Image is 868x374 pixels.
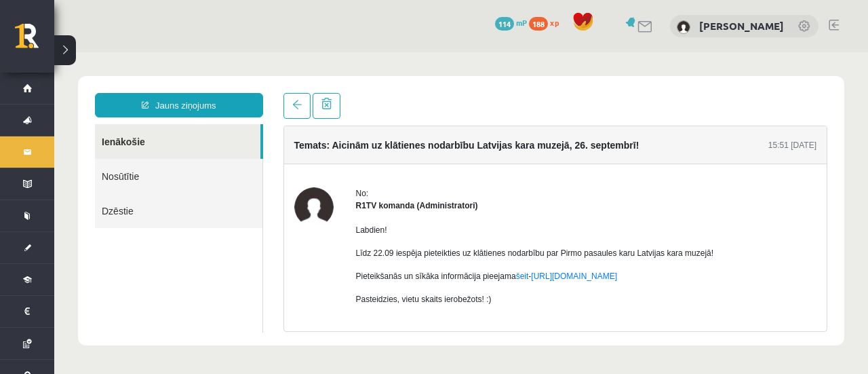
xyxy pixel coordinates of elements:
img: R1TV komanda [240,135,279,174]
a: Nosūtītie [41,107,208,141]
p: Līdz 22.09 iespēja pieteikties uz klātienes nodarbību par Pirmo pasaules karu Latvijas kara muzejā! [302,195,660,207]
span: xp [550,17,559,28]
a: Rīgas 1. Tālmācības vidusskola [15,24,54,58]
p: Pasteidzies, vietu skaits ierobežots! :) [302,241,660,253]
img: Paula Lilū Deksne [677,20,690,34]
div: No: [302,135,660,147]
a: 188 xp [529,17,566,28]
strong: R1TV komanda (Administratori) [302,149,424,158]
span: 188 [529,17,548,31]
a: Jauns ziņojums [41,41,209,65]
a: šeit [462,219,475,229]
p: Labdien! [302,172,660,184]
a: [URL][DOMAIN_NAME] [477,219,563,229]
h4: Temats: Aicinām uz klātienes nodarbību Latvijas kara muzejā, 26. septembrī! [240,88,585,98]
a: Dzēstie [41,141,208,176]
a: Ienākošie [41,72,206,107]
a: 114 mP [495,17,527,28]
span: 114 [495,17,514,31]
a: [PERSON_NAME] [699,19,784,33]
div: 15:51 [DATE] [714,87,762,99]
p: Pieteikšanās un sīkāka informācija pieejama - [302,218,660,230]
span: mP [516,17,527,28]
